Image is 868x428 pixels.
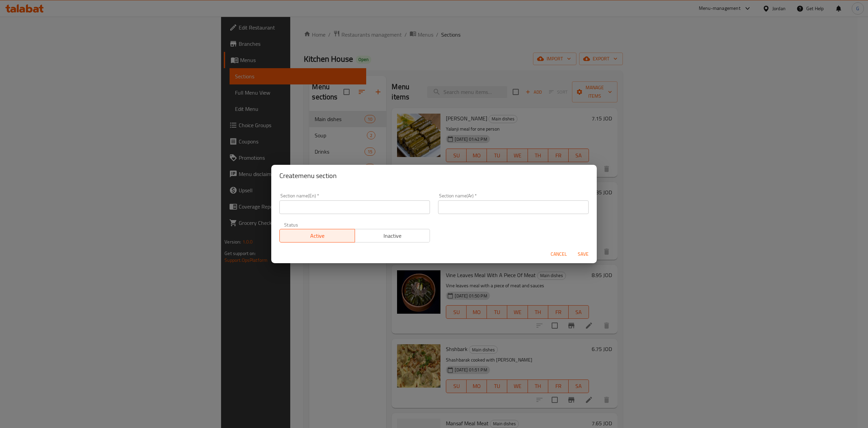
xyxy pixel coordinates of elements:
[279,229,355,242] button: Active
[438,200,589,214] input: Please enter section name(ar)
[548,248,570,260] button: Cancel
[572,248,594,260] button: Save
[358,231,428,241] span: Inactive
[355,229,430,242] button: Inactive
[282,231,352,241] span: Active
[279,170,589,181] h2: Create menu section
[551,250,567,258] span: Cancel
[279,200,430,214] input: Please enter section name(en)
[575,250,591,258] span: Save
